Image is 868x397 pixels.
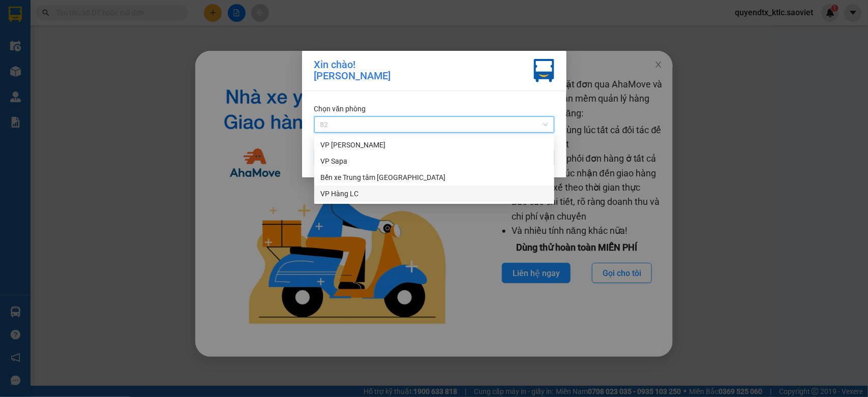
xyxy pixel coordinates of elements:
span: 82 [320,117,548,132]
div: VP Bảo Hà [314,137,554,153]
div: Chọn văn phòng [314,103,554,114]
div: Xin chào! [PERSON_NAME] [314,59,391,82]
img: vxr-icon [534,59,554,82]
div: Bến xe Trung tâm Lào Cai [314,169,554,186]
div: VP Hàng LC [320,188,548,199]
div: VP Sapa [320,156,548,167]
div: Bến xe Trung tâm [GEOGRAPHIC_DATA] [320,172,548,183]
div: VP Hàng LC [314,186,554,202]
div: VP Sapa [314,153,554,169]
div: VP [PERSON_NAME] [320,139,548,150]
